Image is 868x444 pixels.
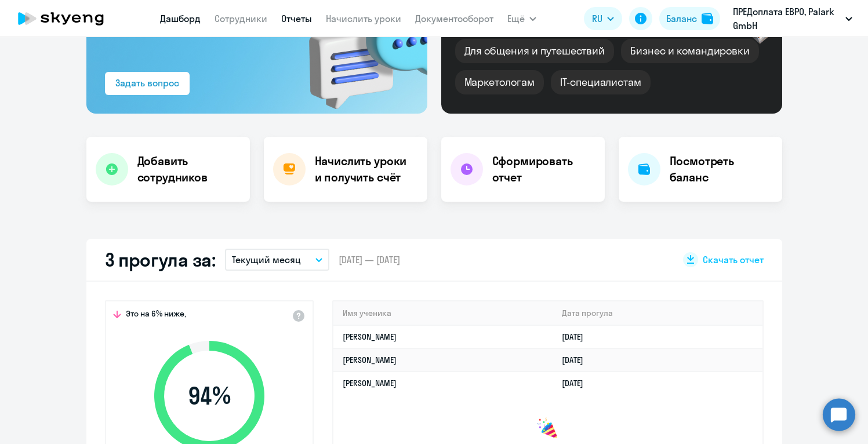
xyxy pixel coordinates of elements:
[315,153,416,185] h4: Начислить уроки и получить счёт
[562,355,593,365] a: [DATE]
[536,417,560,441] img: congrats
[553,301,762,325] th: Дата прогула
[343,378,397,388] a: [PERSON_NAME]
[492,153,595,185] h4: Сформировать отчет
[215,13,267,24] a: Сотрудники
[659,7,720,30] button: Балансbalance
[551,70,651,94] div: IT-специалистам
[727,5,858,32] button: ПРЕДоплата ЕВРО, Palark GmbH
[137,153,241,185] h4: Добавить сотрудников
[232,253,301,267] p: Текущий месяц
[143,382,276,410] span: 94 %
[281,13,312,24] a: Отчеты
[562,332,593,342] a: [DATE]
[702,13,713,24] img: balance
[455,70,544,94] div: Маркетологам
[105,72,190,95] button: Задать вопрос
[326,13,401,24] a: Начислить уроки
[455,39,615,63] div: Для общения и путешествий
[225,249,329,271] button: Текущий месяц
[733,5,841,32] p: ПРЕДоплата ЕВРО, Palark GmbH
[333,301,553,325] th: Имя ученика
[703,253,764,266] span: Скачать отчет
[343,332,397,342] a: [PERSON_NAME]
[670,153,773,185] h4: Посмотреть баланс
[339,253,400,266] span: [DATE] — [DATE]
[343,355,397,365] a: [PERSON_NAME]
[666,12,697,26] div: Баланс
[592,12,602,26] span: RU
[562,378,593,388] a: [DATE]
[126,308,186,322] span: Это на 6% ниже,
[115,76,179,90] div: Задать вопрос
[507,7,536,30] button: Ещё
[415,13,493,24] a: Документооборот
[105,248,216,271] h2: 3 прогула за:
[621,39,759,63] div: Бизнес и командировки
[584,7,622,30] button: RU
[507,12,525,26] span: Ещё
[160,13,201,24] a: Дашборд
